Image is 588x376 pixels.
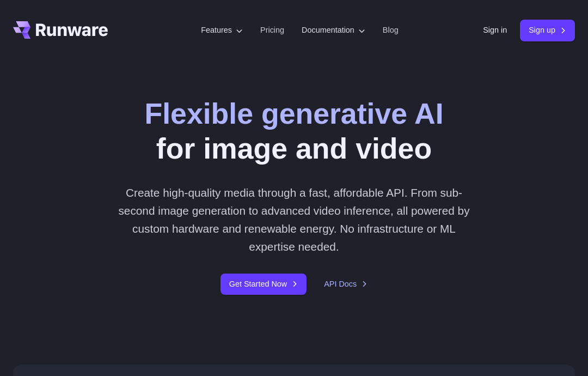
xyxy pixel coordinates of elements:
a: Sign in [483,24,507,37]
label: Features [201,24,243,37]
a: Go to / [13,21,108,39]
a: Pricing [260,24,284,37]
strong: Flexible generative AI [144,97,443,130]
a: API Docs [324,278,367,290]
a: Blog [383,24,399,37]
a: Sign up [520,20,575,41]
a: Get Started Now [220,274,307,295]
p: Create high-quality media through a fast, affordable API. From sub-second image generation to adv... [114,184,474,256]
label: Documentation [302,24,365,37]
h1: for image and video [144,96,443,166]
